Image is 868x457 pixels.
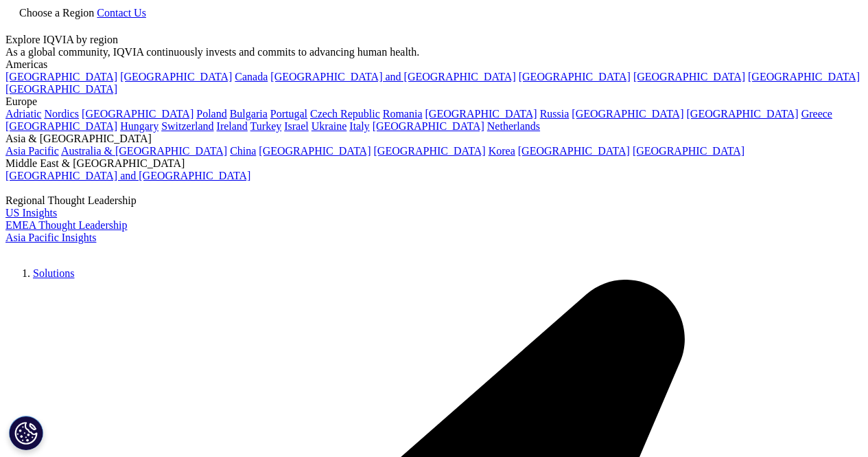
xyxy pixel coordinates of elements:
a: [GEOGRAPHIC_DATA] [373,120,484,132]
div: As a global community, IQVIA continuously invests and commits to advancing human health. [5,46,863,58]
a: Czech Republic [310,108,380,120]
button: Cookies Settings [9,416,43,450]
div: Middle East & [GEOGRAPHIC_DATA] [5,157,863,170]
a: [GEOGRAPHIC_DATA] [259,145,371,157]
a: [GEOGRAPHIC_DATA] and [GEOGRAPHIC_DATA] [5,170,250,181]
a: EMEA Thought Leadership [5,219,127,231]
div: Regional Thought Leadership [5,194,863,207]
a: Portugal [270,108,307,120]
a: Switzerland [161,120,213,132]
a: [GEOGRAPHIC_DATA] [572,108,683,120]
a: [GEOGRAPHIC_DATA] [425,108,537,120]
a: Italy [349,120,369,132]
a: [GEOGRAPHIC_DATA] [5,83,117,95]
a: Romania [383,108,423,120]
a: Russia [540,108,570,120]
a: [GEOGRAPHIC_DATA] [519,71,631,82]
a: Ireland [217,120,248,132]
a: [GEOGRAPHIC_DATA] [633,71,745,82]
a: Canada [235,71,268,82]
a: Netherlands [487,120,540,132]
a: Ukraine [312,120,347,132]
a: Asia Pacific Insights [5,232,96,243]
a: Solutions [33,267,74,279]
a: Asia Pacific [5,145,59,157]
a: [GEOGRAPHIC_DATA] [120,71,232,82]
a: [GEOGRAPHIC_DATA] [518,145,630,157]
a: [GEOGRAPHIC_DATA] [5,71,117,82]
div: Americas [5,58,863,71]
a: [GEOGRAPHIC_DATA] [82,108,193,120]
a: [GEOGRAPHIC_DATA] [374,145,486,157]
div: Europe [5,96,863,108]
a: Greece [801,108,832,120]
span: Choose a Region [19,7,94,19]
a: [GEOGRAPHIC_DATA] [687,108,799,120]
a: Bulgaria [230,108,268,120]
a: Australia & [GEOGRAPHIC_DATA] [61,145,227,157]
a: Adriatic [5,108,41,120]
a: [GEOGRAPHIC_DATA] [5,120,117,132]
a: US Insights [5,207,57,219]
a: Contact Us [97,7,146,19]
a: Korea [489,145,515,157]
a: Israel [284,120,309,132]
a: Hungary [120,120,159,132]
a: [GEOGRAPHIC_DATA] [748,71,860,82]
a: [GEOGRAPHIC_DATA] and [GEOGRAPHIC_DATA] [270,71,515,82]
a: China [230,145,256,157]
a: Poland [196,108,226,120]
a: Turkey [250,120,282,132]
a: Nordics [44,108,79,120]
div: Explore IQVIA by region [5,34,863,46]
div: Asia & [GEOGRAPHIC_DATA] [5,133,863,145]
a: [GEOGRAPHIC_DATA] [633,145,744,157]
